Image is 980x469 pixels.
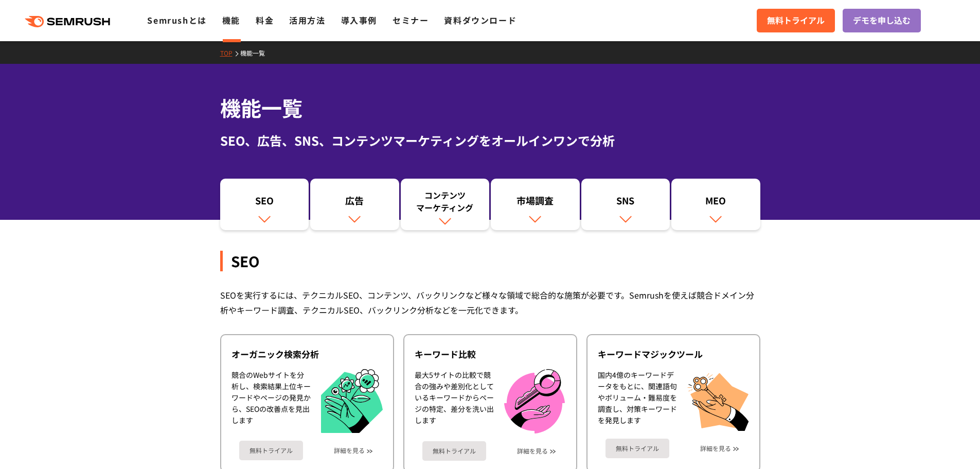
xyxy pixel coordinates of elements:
[767,14,825,27] span: 無料トライアル
[222,14,240,26] a: 機能
[240,48,273,57] a: 機能一覧
[581,179,670,230] a: SNS
[231,348,383,360] div: オーガニック検索分析
[220,131,760,150] div: SEO、広告、SNS、コンテンツマーケティングをオールインワンで分析
[231,369,311,433] div: 競合のWebサイトを分析し、検索結果上位キーワードやページの発見から、SEOの改善点を見出します
[225,194,304,212] div: SEO
[147,14,206,26] a: Semrushとは
[415,348,566,360] div: キーワード比較
[310,179,399,230] a: 広告
[289,14,325,26] a: 活用方法
[422,441,486,461] a: 無料トライアル
[491,179,580,230] a: 市場調査
[853,14,911,27] span: デモを申し込む
[220,93,760,123] h1: 機能一覧
[401,179,490,230] a: コンテンツマーケティング
[687,369,749,431] img: キーワードマジックツール
[504,369,565,433] img: キーワード比較
[843,9,921,32] a: デモを申し込む
[598,348,749,360] div: キーワードマジックツール
[586,194,665,212] div: SNS
[315,194,394,212] div: 広告
[671,179,760,230] a: MEO
[220,288,760,318] div: SEOを実行するには、テクニカルSEO、コンテンツ、バックリンクなど様々な領域で総合的な施策が必要です。Semrushを使えば競合ドメイン分析やキーワード調査、テクニカルSEO、バックリンク分析...
[341,14,377,26] a: 導入事例
[517,447,548,455] a: 詳細を見る
[256,14,274,26] a: 料金
[321,369,383,433] img: オーガニック検索分析
[598,369,677,431] div: 国内4億のキーワードデータをもとに、関連語句やボリューム・難易度を調査し、対策キーワードを発見します
[220,179,309,230] a: SEO
[334,447,365,454] a: 詳細を見る
[676,194,755,212] div: MEO
[700,445,731,452] a: 詳細を見る
[444,14,516,26] a: 資料ダウンロード
[220,48,240,57] a: TOP
[393,14,429,26] a: セミナー
[757,9,835,32] a: 無料トライアル
[605,439,669,458] a: 無料トライアル
[239,441,303,460] a: 無料トライアル
[496,194,575,212] div: 市場調査
[415,369,494,433] div: 最大5サイトの比較で競合の強みや差別化としているキーワードからページの特定、差分を洗い出します
[220,251,760,271] div: SEO
[406,189,485,214] div: コンテンツ マーケティング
